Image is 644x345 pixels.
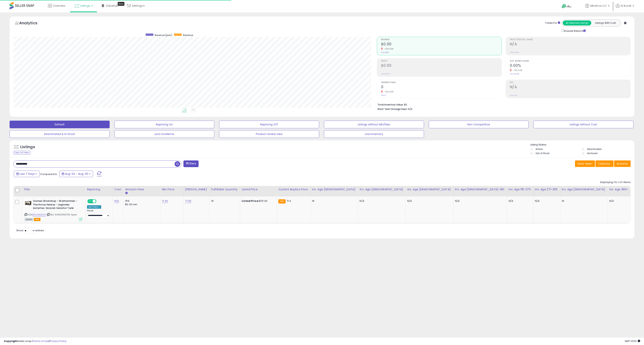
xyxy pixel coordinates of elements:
small: Prev: 0.00% [510,51,519,54]
span: Revenue [183,34,193,37]
a: Hi Burak [616,4,634,12]
span: Columns [598,162,610,166]
label: Deactivated [587,147,601,151]
div: N/A [609,199,628,203]
h5: Listings [20,144,35,150]
small: FBA [278,199,285,204]
div: Totals For [545,21,560,25]
div: Inv. Age 181-270 [509,187,532,191]
div: Set To Min * [87,205,101,209]
div: 19 [312,199,355,203]
span: Overview [53,4,65,8]
a: 71.40 [162,199,168,203]
div: Inv. Age 365+ [609,187,629,191]
span: Aug-24 - Aug-30 [65,172,88,176]
div: Tooltip anchor [118,2,124,6]
div: Inv. Age [DEMOGRAPHIC_DATA] [360,187,404,191]
span: Compared to: [40,172,58,176]
label: Active [536,147,543,151]
span: OFF [96,200,102,203]
button: Actions [614,160,631,167]
small: Prev: N/A [510,94,517,96]
h2: 0.00% [510,63,630,69]
label: Archived [587,152,597,155]
div: N/A [360,199,403,203]
div: Displaying 1 to 1 of 1 items [600,181,631,184]
small: Prev: $0.00 [381,73,390,75]
button: All Selected Listings [563,20,591,25]
div: Listed Price [242,187,275,191]
button: Last 7 Days [14,171,39,177]
span: Revenue (prev) [155,34,172,37]
button: Non Competitive [429,121,529,128]
small: Prev: $152 [381,51,389,54]
button: Listings without Cost [533,121,633,128]
div: Current Buybox Price [278,187,309,191]
button: Save View [575,160,595,167]
span: Profit [381,60,502,62]
div: $0.30 min [125,203,157,206]
div: Inv. Age 271-365 [535,187,559,191]
a: B0C241QD9Y [32,213,46,216]
span: Last 7 Days [20,172,35,176]
div: Preset: [87,209,110,218]
div: Clear All Filters [13,151,30,155]
span: All listings currently available for purchase on Amazon [25,218,33,221]
div: Amazon Fees [125,187,159,191]
button: Columns [596,160,614,167]
span: Show: entries [16,229,44,232]
b: Games Workshop - Warhammer - The Horus Heresy - Legiones Astartes: Sicaran Venator Tank [33,199,80,211]
span: Listings [80,4,90,8]
span: DataHub [106,4,118,8]
div: 19 [211,199,237,203]
div: N/A [535,199,557,203]
div: ASIN: [25,199,82,221]
button: Deactivated & In Stock [10,130,110,138]
span: Help [566,5,572,8]
h5: Analytics [19,20,45,27]
a: Help [559,1,579,12]
h2: N/A [510,42,630,47]
div: Cost [114,187,122,191]
div: $76.00 [242,199,274,203]
img: 41D-woQmuGL._SL40_.jpg [25,199,32,207]
b: Total Inventory Value: [377,103,403,106]
small: -100.00% [512,69,522,72]
span: ROI [510,82,630,84]
button: Repricing On [114,121,214,128]
button: Default [10,121,110,128]
div: Inv. Age [DEMOGRAPHIC_DATA] [562,187,606,191]
b: Listed Price: [242,199,259,203]
div: Repricing [87,187,111,191]
span: | SKU: 5011921155705-1pack [47,213,77,216]
button: Product review view [219,130,319,138]
div: Title [24,187,84,191]
small: Prev: 18.25% [510,73,519,75]
div: Fulfillable Quantity [211,187,239,191]
i: Get Help [562,4,566,9]
label: Out of Stock [536,152,550,155]
button: Listings without Min/Max [324,121,424,128]
span: Ordered Items [381,82,502,84]
span: N/A [408,107,412,111]
small: Prev: 2 [381,94,386,96]
small: -100.00% [383,47,394,50]
div: [PERSON_NAME] [185,187,208,191]
span: Albatros LLC [590,4,607,8]
div: N/A [455,199,504,203]
div: Include Returns [559,29,590,33]
h2: $0.00 [381,42,502,47]
div: Inv. Age [DEMOGRAPHIC_DATA] [312,187,356,191]
span: 71.4 [287,199,291,203]
span: Revenue [381,39,502,41]
span: Hi Burak [621,4,631,8]
div: 19 [562,199,605,203]
div: 15% [125,199,157,203]
a: N/A [114,199,119,203]
h2: 0 [381,85,502,90]
b: Short Term Storage Fees: [377,107,407,111]
button: Filters [183,160,198,167]
button: Listings With Cost [591,20,620,25]
div: Inv. Age [DEMOGRAPHIC_DATA] [407,187,452,191]
button: urun inceleme [114,130,214,138]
